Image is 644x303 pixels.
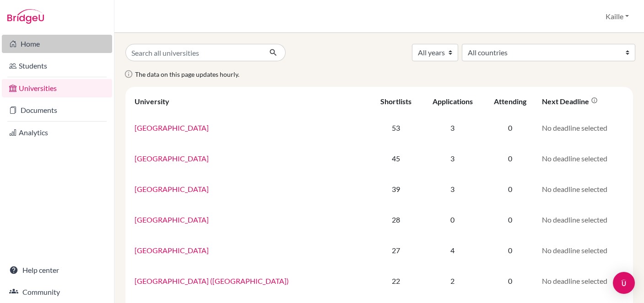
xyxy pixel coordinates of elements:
[422,266,484,296] td: 2
[484,174,536,204] td: 0
[135,185,209,193] a: [GEOGRAPHIC_DATA]
[2,57,112,75] a: Students
[601,8,633,25] button: Kaille
[380,97,411,106] div: Shortlists
[370,174,422,204] td: 39
[433,97,473,106] div: Applications
[2,283,112,301] a: Community
[370,112,422,143] td: 53
[129,90,370,112] th: University
[135,154,209,163] a: [GEOGRAPHIC_DATA]
[422,204,484,235] td: 0
[484,204,536,235] td: 0
[484,266,536,296] td: 0
[542,215,607,224] span: No deadline selected
[135,246,209,255] a: [GEOGRAPHIC_DATA]
[370,266,422,296] td: 22
[370,204,422,235] td: 28
[2,123,112,142] a: Analytics
[494,97,526,106] div: Attending
[2,35,112,53] a: Home
[2,79,112,97] a: Universities
[2,101,112,119] a: Documents
[2,261,112,279] a: Help center
[135,70,239,78] span: The data on this page updates hourly.
[542,123,607,132] span: No deadline selected
[484,112,536,143] td: 0
[7,9,44,24] img: Bridge-U
[135,123,209,132] a: [GEOGRAPHIC_DATA]
[422,112,484,143] td: 3
[422,174,484,204] td: 3
[125,44,262,61] input: Search all universities
[542,154,607,163] span: No deadline selected
[370,235,422,266] td: 27
[135,215,209,224] a: [GEOGRAPHIC_DATA]
[542,97,598,106] div: Next deadline
[370,143,422,174] td: 45
[422,235,484,266] td: 4
[484,143,536,174] td: 0
[542,185,607,193] span: No deadline selected
[613,272,635,294] div: Open Intercom Messenger
[484,235,536,266] td: 0
[135,276,289,285] a: [GEOGRAPHIC_DATA] ([GEOGRAPHIC_DATA])
[542,276,607,285] span: No deadline selected
[542,246,607,255] span: No deadline selected
[422,143,484,174] td: 3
